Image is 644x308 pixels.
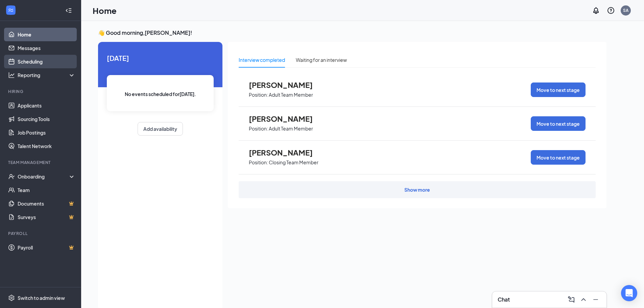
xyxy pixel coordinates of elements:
[8,160,74,165] div: Team Management
[98,29,606,37] h3: 👋 Good morning, [PERSON_NAME] !
[8,173,15,180] svg: UserCheck
[249,92,268,98] p: Position:
[18,183,75,197] a: Team
[18,294,65,301] div: Switch to admin view
[623,7,628,13] div: SA
[531,116,586,131] button: Move to next stage
[8,231,74,236] div: Payroll
[18,173,70,180] div: Onboarding
[249,125,268,132] p: Position:
[590,294,601,305] button: Minimize
[404,186,430,193] div: Show more
[18,139,75,153] a: Talent Network
[249,114,323,123] span: [PERSON_NAME]
[18,241,75,254] a: PayrollCrown
[8,294,15,301] svg: Settings
[18,41,75,55] a: Messages
[18,112,75,126] a: Sourcing Tools
[269,92,313,98] p: Adult Team Member
[269,125,313,132] p: Adult Team Member
[592,6,600,15] svg: Notifications
[249,80,323,89] span: [PERSON_NAME]
[18,210,75,224] a: SurveysCrown
[18,197,75,210] a: DocumentsCrown
[125,90,196,98] span: No events scheduled for [DATE] .
[107,53,214,63] span: [DATE]
[579,295,588,304] svg: ChevronUp
[607,6,615,15] svg: QuestionInfo
[18,55,75,68] a: Scheduling
[498,296,510,303] h3: Chat
[138,122,183,136] button: Add availability
[249,148,323,157] span: [PERSON_NAME]
[18,28,75,41] a: Home
[578,294,589,305] button: ChevronUp
[8,72,15,78] svg: Analysis
[7,7,14,14] svg: WorkstreamLogo
[18,72,76,78] div: Reporting
[296,56,347,64] div: Waiting for an interview
[592,295,600,304] svg: Minimize
[566,294,577,305] button: ComposeMessage
[18,99,75,112] a: Applicants
[18,126,75,139] a: Job Postings
[239,56,285,64] div: Interview completed
[93,5,117,16] h1: Home
[65,7,72,14] svg: Collapse
[531,82,586,97] button: Move to next stage
[8,89,74,94] div: Hiring
[621,285,637,301] div: Open Intercom Messenger
[249,159,268,166] p: Position:
[567,295,575,304] svg: ComposeMessage
[269,159,318,166] p: Closing Team Member
[531,150,586,165] button: Move to next stage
